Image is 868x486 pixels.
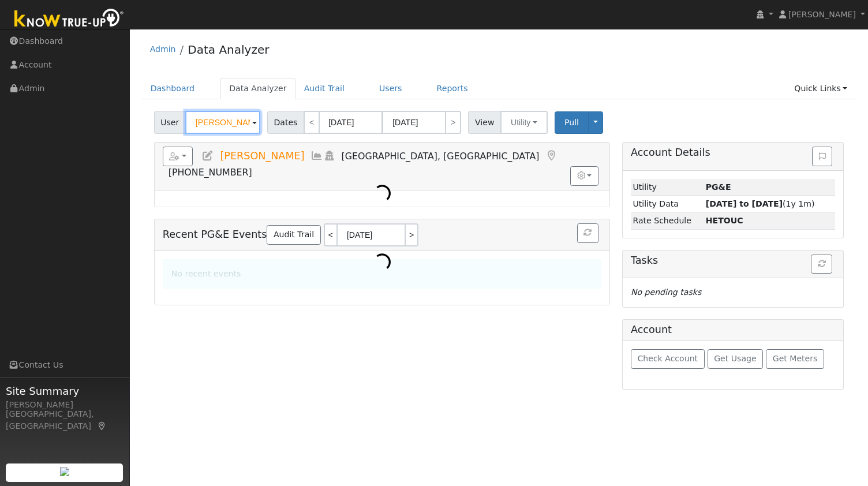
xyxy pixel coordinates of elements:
span: (1y 1m) [706,199,815,208]
td: Rate Schedule [631,212,704,229]
a: Edit User (23199) [201,150,214,162]
div: [GEOGRAPHIC_DATA], [GEOGRAPHIC_DATA] [6,408,124,432]
td: Utility Data [631,196,704,212]
a: Audit Trail [295,78,353,99]
img: retrieve [60,467,69,476]
span: Get Usage [714,354,756,363]
a: < [324,223,336,246]
a: Multi-Series Graph [310,150,323,162]
h5: Account Details [631,147,835,159]
h5: Tasks [631,255,835,267]
strong: ID: 17267429, authorized: 09/09/25 [706,182,731,192]
span: [PHONE_NUMBER] [169,167,252,178]
span: Site Summary [6,383,124,399]
span: View [468,111,501,134]
input: Select a User [185,111,260,134]
button: Pull [555,111,589,134]
img: Know True-Up [9,6,130,32]
a: Reports [428,78,477,99]
a: Dashboard [142,78,204,99]
h5: Recent PG&E Events [163,223,601,246]
button: Issue History [812,147,832,166]
button: Check Account [631,349,705,369]
span: [PERSON_NAME] [220,150,304,162]
span: [GEOGRAPHIC_DATA], [GEOGRAPHIC_DATA] [342,151,540,162]
a: < [304,111,320,134]
a: Users [371,78,411,99]
h5: Account [631,324,672,335]
span: Pull [564,118,579,127]
span: Dates [267,111,304,134]
a: Data Analyzer [220,78,295,99]
a: Admin [150,44,176,54]
td: Utility [631,179,704,196]
button: Get Usage [708,349,764,369]
button: Refresh [811,255,832,274]
button: Refresh [577,223,598,243]
span: [PERSON_NAME] [788,10,856,19]
a: Map [545,150,558,162]
span: Get Meters [773,354,818,363]
a: Data Analyzer [188,43,269,57]
a: Quick Links [785,78,856,99]
div: [PERSON_NAME] [6,399,124,411]
strong: [DATE] to [DATE] [706,199,783,208]
strong: V [706,216,743,225]
a: Map [97,421,107,431]
a: Audit Trail [267,225,320,245]
a: > [445,111,461,134]
button: Get Meters [766,349,824,369]
button: Utility [500,111,548,134]
a: Login As (last Never) [323,150,336,162]
span: Check Account [637,354,698,363]
span: User [154,111,186,134]
a: > [406,223,418,246]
